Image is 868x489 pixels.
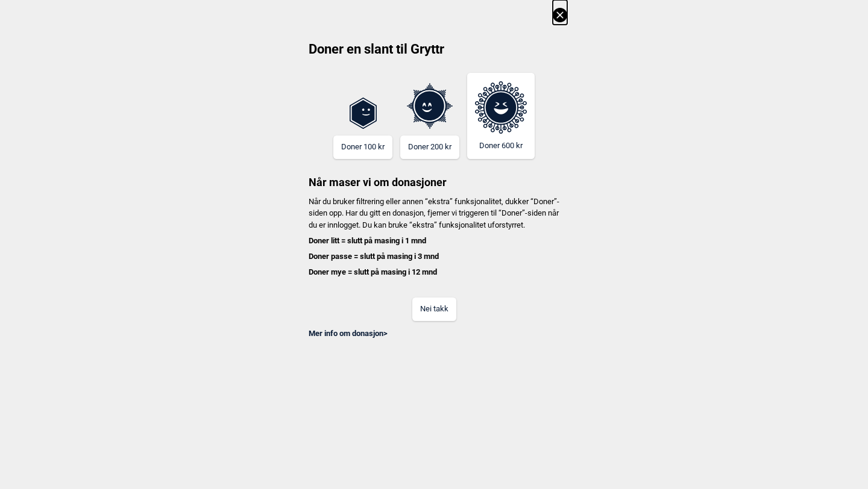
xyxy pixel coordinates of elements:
[301,40,567,67] h2: Doner en slant til Gryttr
[400,135,459,159] button: Doner 200 kr
[467,73,535,159] button: Doner 600 kr
[309,329,388,338] a: Mer info om donasjon>
[301,159,567,190] h3: Når maser vi om donasjoner
[309,252,439,261] b: Doner passe = slutt på masing i 3 mnd
[333,135,392,159] button: Doner 100 kr
[301,196,567,278] p: Når du bruker filtrering eller annen “ekstra” funksjonalitet, dukker “Doner”-siden opp. Har du gi...
[309,267,437,276] b: Doner mye = slutt på masing i 12 mnd
[412,297,456,321] button: Nei takk
[309,236,426,245] b: Doner litt = slutt på masing i 1 mnd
